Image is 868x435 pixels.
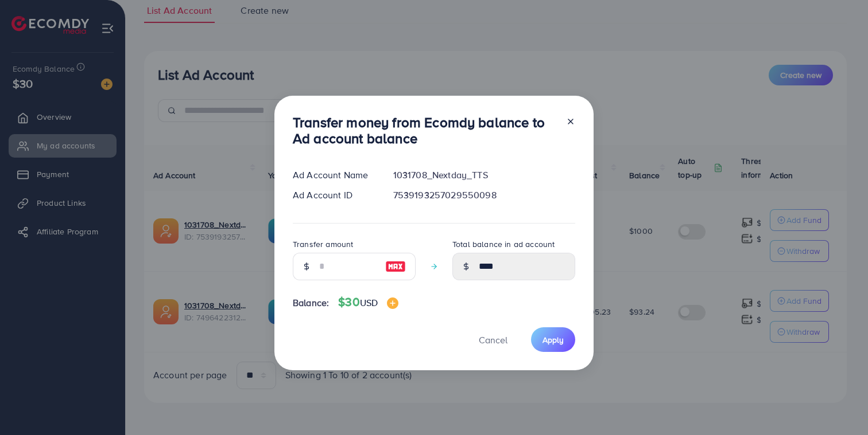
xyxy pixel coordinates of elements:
h4: $30 [338,295,398,309]
button: Cancel [464,327,522,352]
div: Ad Account Name [284,168,384,182]
img: image [385,260,406,273]
span: Balance: [293,296,329,309]
div: 7539193257029550098 [384,189,584,202]
div: Ad Account ID [284,189,384,202]
div: 1031708_Nextday_TTS [384,168,584,182]
iframe: Chat [819,383,859,426]
img: image [387,297,398,309]
label: Total balance in ad account [452,238,555,250]
span: Apply [542,334,564,346]
h3: Transfer money from Ecomdy balance to Ad account balance [293,114,557,147]
label: Transfer amount [293,238,353,250]
span: USD [360,296,378,309]
span: Cancel [479,334,507,346]
button: Apply [531,327,575,352]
